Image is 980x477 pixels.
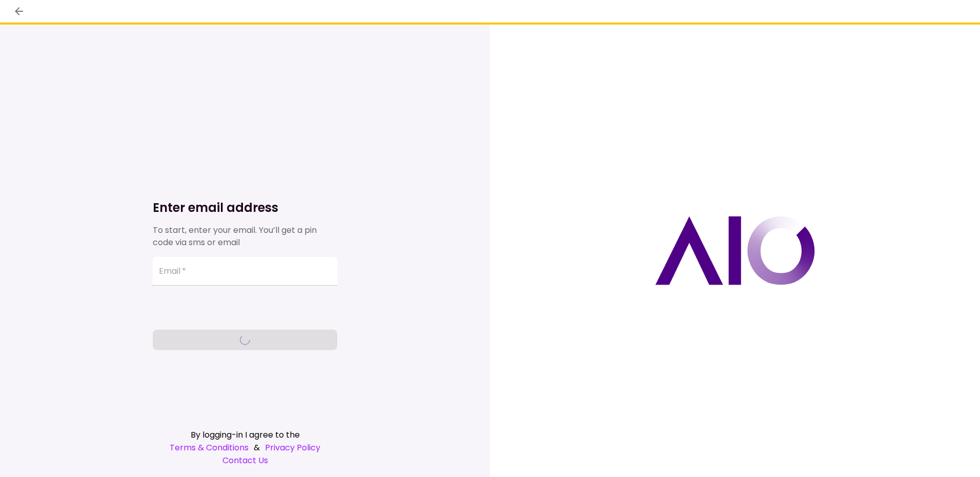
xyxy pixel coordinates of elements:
[153,200,337,216] h1: Enter email address
[153,428,337,441] div: By logging-in I agree to the
[10,3,28,20] button: back
[655,216,815,285] img: AIO logo
[153,224,337,249] div: To start, enter your email. You’ll get a pin code via sms or email
[170,441,249,454] a: Terms & Conditions
[265,441,320,454] a: Privacy Policy
[153,441,337,454] div: &
[153,454,337,467] a: Contact Us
